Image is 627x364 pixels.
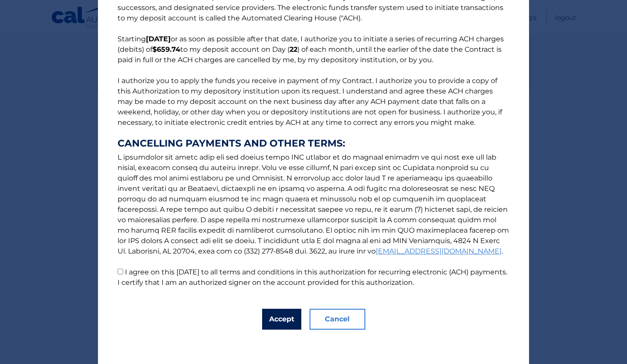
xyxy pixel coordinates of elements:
button: Cancel [310,309,365,330]
b: 22 [290,45,297,53]
label: I agree on this [DATE] to all terms and conditions in this authorization for recurring electronic... [118,268,507,287]
b: [DATE] [146,35,171,43]
a: [EMAIL_ADDRESS][DOMAIN_NAME] [376,247,502,255]
b: $659.74 [152,45,180,53]
strong: CANCELLING PAYMENTS AND OTHER TERMS: [118,138,509,149]
button: Accept [262,309,301,330]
